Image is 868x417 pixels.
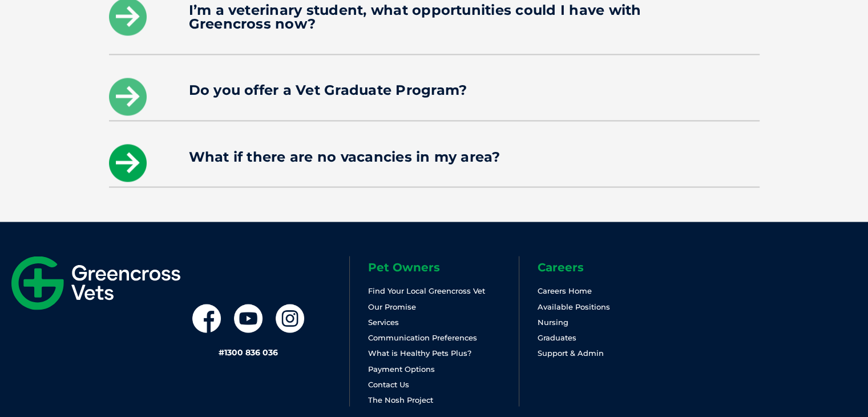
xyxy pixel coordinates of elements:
[219,347,224,357] span: #
[538,302,610,311] a: Available Positions
[368,286,485,295] a: Find Your Local Greencross Vet
[189,83,680,97] h4: Do you offer a Vet Graduate Program?
[538,286,592,295] a: Careers Home
[189,150,680,163] h4: What if there are no vacancies in my area?
[368,364,435,373] a: Payment Options
[368,332,477,342] a: Communication Preferences
[368,302,416,311] a: Our Promise
[538,348,604,357] a: Support & Admin
[538,317,568,326] a: Nursing
[189,3,680,31] h4: I’m a veterinary student, what opportunities could I have with Greencross now?
[368,317,399,326] a: Services
[368,395,433,404] a: The Nosh Project
[368,348,471,357] a: What is Healthy Pets Plus?
[538,332,576,342] a: Graduates
[538,261,688,272] h6: Careers
[368,379,409,388] a: Contact Us
[219,347,278,357] a: #1300 836 036
[368,261,518,272] h6: Pet Owners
